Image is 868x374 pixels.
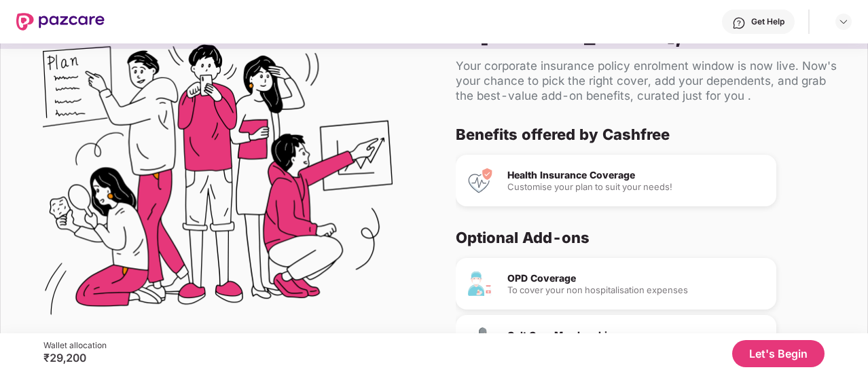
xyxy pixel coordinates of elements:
img: Flex Benefits Illustration [43,10,393,359]
img: OPD Coverage [467,270,494,297]
div: Get Help [751,16,784,27]
img: Health Insurance Coverage [467,167,494,194]
img: svg+xml;base64,PHN2ZyBpZD0iRHJvcGRvd24tMzJ4MzIiIHhtbG5zPSJodHRwOi8vd3d3LnczLm9yZy8yMDAwL3N2ZyIgd2... [838,16,849,27]
img: Cult Gym Memberships [467,327,494,354]
img: New Pazcare Logo [16,13,105,31]
div: Cult Gym Memberships [507,331,765,340]
div: Optional Add-ons [456,228,835,247]
div: Your corporate insurance policy enrolment window is now live. Now's your chance to pick the right... [456,58,846,103]
div: OPD Coverage [507,274,765,283]
div: Customise your plan to suit your needs! [507,183,765,191]
div: Health Insurance Coverage [507,170,765,180]
img: svg+xml;base64,PHN2ZyBpZD0iSGVscC0zMngzMiIgeG1sbnM9Imh0dHA6Ly93d3cudzMub3JnLzIwMDAvc3ZnIiB3aWR0aD... [732,16,746,30]
div: To cover your non hospitalisation expenses [507,286,765,295]
div: ₹29,200 [43,351,107,364]
div: Wallet allocation [43,340,107,351]
button: Let's Begin [732,340,825,367]
div: Benefits offered by Cashfree [456,125,835,144]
